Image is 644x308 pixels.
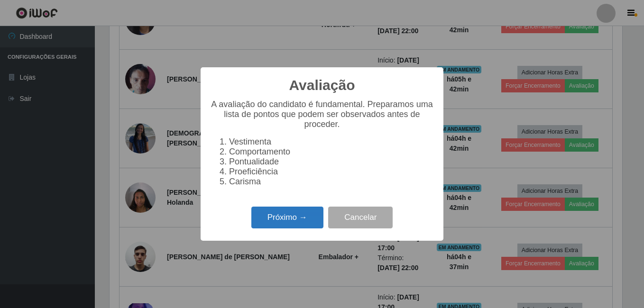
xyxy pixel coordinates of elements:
h2: Avaliação [289,77,355,94]
p: A avaliação do candidato é fundamental. Preparamos uma lista de pontos que podem ser observados a... [210,100,434,129]
li: Carisma [229,177,434,187]
button: Cancelar [328,207,393,229]
button: Próximo → [251,207,323,229]
li: Vestimenta [229,137,434,147]
li: Pontualidade [229,157,434,167]
li: Proeficiência [229,167,434,177]
li: Comportamento [229,147,434,157]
